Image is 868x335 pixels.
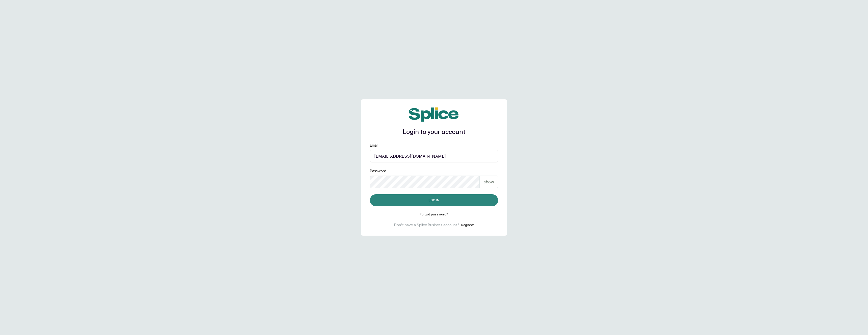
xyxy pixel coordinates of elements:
[370,143,378,148] label: Email
[420,212,448,216] button: Forgot password?
[461,222,474,228] button: Register
[370,169,386,174] label: Password
[370,128,498,137] h1: Login to your account
[370,150,498,162] input: email@acme.com
[394,222,459,228] p: Don't have a Splice Business account?
[484,179,494,185] p: show
[370,194,498,206] button: Log in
